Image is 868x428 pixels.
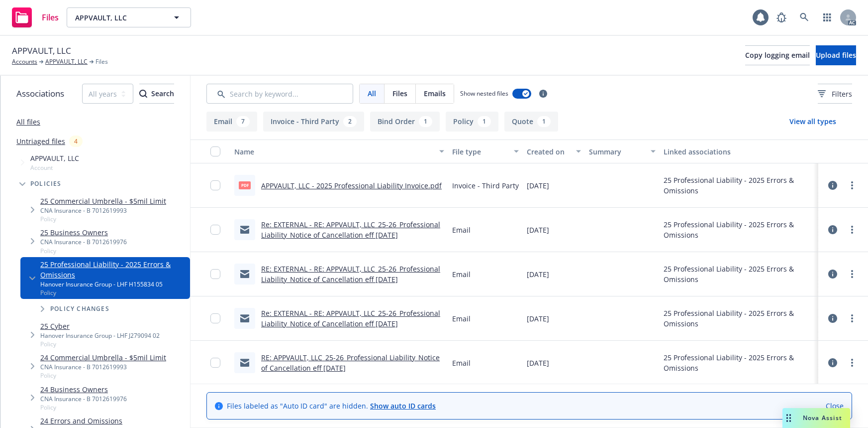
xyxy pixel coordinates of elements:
div: 1 [419,116,432,127]
button: Invoice - Third Party [263,112,364,132]
span: Email [452,269,471,280]
span: Files [42,13,59,21]
div: Linked associations [664,146,814,157]
button: Bind Order [370,112,440,132]
a: Re: EXTERNAL - RE: APPVAULT, LLC_25-26_Professional Liability_Notice of Cancellation eff [DATE] [261,220,440,240]
span: Associations [16,87,64,100]
a: APPVAULT, LLC - 2025 Professional Liability Invoice.pdf [261,181,442,190]
span: Policy [40,371,166,380]
div: Hanover Insurance Group - LHF J279094 02 [40,331,160,340]
span: [DATE] [527,358,549,368]
a: RE: EXTERNAL - RE: APPVAULT, LLC_25-26_Professional Liability_Notice of Cancellation eff [DATE] [261,264,440,284]
button: Filters [818,84,852,104]
button: Policy [446,112,498,132]
a: more [846,179,858,191]
span: Policy [40,247,127,255]
button: APPVAULT, LLC [67,7,191,27]
a: Accounts [12,57,37,66]
svg: Search [139,90,147,98]
button: Name [230,140,448,163]
a: 24 Business Owners [40,384,127,395]
button: File type [448,140,523,163]
div: Hanover Insurance Group - LHF H155834 05 [40,280,186,288]
span: All [368,88,376,99]
button: Nova Assist [782,408,850,428]
a: Files [8,3,63,31]
span: [DATE] [527,269,549,280]
a: All files [16,117,40,127]
span: Email [452,358,471,368]
div: CNA Insurance - B 7012619976 [40,238,127,246]
span: Email [452,313,471,324]
div: Drag to move [782,408,795,428]
button: Created on [523,140,585,163]
div: CNA Insurance - B 7012619993 [40,206,166,215]
span: Upload files [816,50,856,60]
a: Switch app [817,7,837,27]
span: [DATE] [527,225,549,235]
input: Toggle Row Selected [210,269,220,279]
a: more [846,224,858,236]
button: SearchSearch [139,84,174,104]
input: Toggle Row Selected [210,313,220,323]
div: 2 [343,116,357,127]
div: 7 [236,116,250,127]
span: APPVAULT, LLC [75,12,161,23]
button: View all types [773,112,852,132]
a: Re: EXTERNAL - RE: APPVAULT, LLC_25-26_Professional Liability_Notice of Cancellation eff [DATE] [261,308,440,328]
span: Policy [40,340,160,348]
div: Search [139,84,174,103]
span: Emails [424,88,446,99]
button: Summary [585,140,660,163]
span: Copy logging email [745,50,810,60]
span: APPVAULT, LLC [12,44,71,57]
span: Policy [40,215,166,223]
a: APPVAULT, LLC [45,57,88,66]
a: 24 Commercial Umbrella - $5mil Limit [40,352,166,363]
span: Files labeled as "Auto ID card" are hidden. [227,401,436,411]
button: Copy logging email [745,45,810,65]
span: Filters [832,89,852,99]
span: Files [96,57,108,66]
div: 25 Professional Liability - 2025 Errors & Omissions [664,352,814,373]
span: pdf [239,181,251,189]
div: CNA Insurance - B 7012619976 [40,395,127,403]
a: Show auto ID cards [370,401,436,411]
a: 25 Business Owners [40,227,127,238]
a: RE: APPVAULT, LLC_25-26_Professional Liability_Notice of Cancellation eff [DATE] [261,353,440,373]
div: Name [234,146,433,157]
span: Policy [40,403,127,412]
input: Select all [210,146,220,156]
button: Linked associations [660,140,818,163]
div: CNA Insurance - B 7012619993 [40,363,166,371]
span: [DATE] [527,313,549,324]
a: 25 Commercial Umbrella - $5mil Limit [40,196,166,206]
a: Report a Bug [772,7,791,27]
button: Quote [504,112,558,132]
span: Invoice - Third Party [452,180,519,191]
span: [DATE] [527,180,549,191]
a: Close [826,401,844,411]
div: Summary [589,146,645,157]
span: Email [452,225,471,235]
span: Show nested files [460,89,508,98]
span: Policies [30,181,62,187]
div: 1 [478,116,491,127]
div: 25 Professional Liability - 2025 Errors & Omissions [664,219,814,240]
input: Toggle Row Selected [210,225,220,235]
span: Policy changes [50,306,109,312]
input: Toggle Row Selected [210,180,220,190]
input: Toggle Row Selected [210,358,220,368]
a: more [846,357,858,369]
a: 25 Cyber [40,321,160,331]
div: 25 Professional Liability - 2025 Errors & Omissions [664,308,814,329]
button: Email [206,112,257,132]
a: more [846,312,858,324]
div: 1 [537,116,551,127]
span: Account [30,163,79,172]
span: Policy [40,288,186,297]
div: Created on [527,146,570,157]
div: 25 Professional Liability - 2025 Errors & Omissions [664,264,814,285]
a: 24 Errors and Omissions [40,416,163,426]
button: Upload files [816,45,856,65]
